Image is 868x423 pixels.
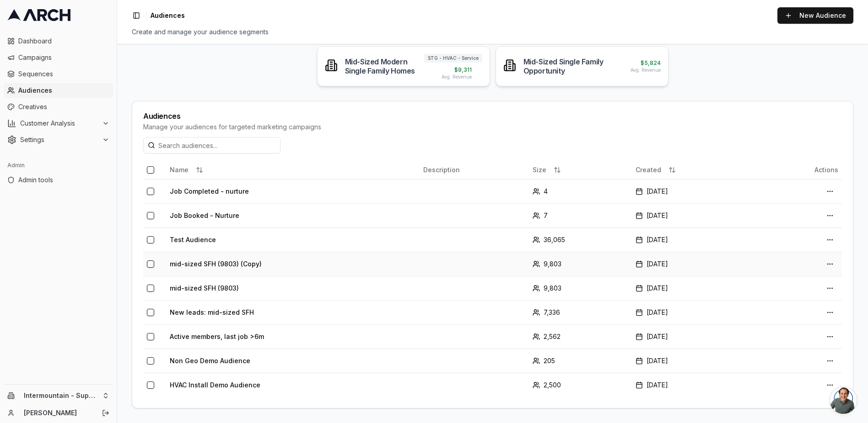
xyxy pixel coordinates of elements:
div: [DATE] [636,284,760,293]
div: [DATE] [636,356,760,365]
a: New Audience [777,7,853,24]
span: Settings [20,135,98,144]
a: Campaigns [4,50,113,65]
td: Job Completed - nurture [166,179,420,203]
td: mid-sized SFH (9803) [166,276,420,300]
div: [DATE] [636,381,760,390]
td: Job Booked - Nurture [166,203,420,227]
div: Created [636,163,760,177]
div: Create and manage your audience segments [132,27,853,37]
div: [DATE] [636,211,760,220]
div: 2,562 [533,332,628,341]
div: 7,336 [533,308,628,317]
div: Admin [4,158,113,173]
div: [DATE] [636,308,760,317]
div: Manage your audiences for targeted marketing campaigns [143,122,842,132]
a: Open chat [830,386,857,414]
span: Dashboard [18,37,109,46]
span: $ 9,311 [454,66,472,74]
span: Avg. Revenue [631,67,661,74]
th: Actions [764,161,842,179]
span: Creatives [18,102,109,111]
th: Description [420,161,529,179]
nav: breadcrumb [151,11,185,20]
span: Admin tools [18,175,109,185]
td: mid-sized SFH (9803) (Copy) [166,252,420,276]
div: 4 [533,187,628,196]
span: Audiences [18,86,109,95]
div: [DATE] [636,187,760,196]
button: Log out [99,407,112,419]
td: Test Audience [166,227,420,252]
a: Creatives [4,100,113,114]
button: Customer Analysis [4,116,113,131]
div: Name [170,163,416,177]
div: [DATE] [636,235,760,244]
div: Audiences [143,112,842,120]
span: STG - HVAC - Service [424,54,482,63]
input: Search audiences... [143,137,280,153]
td: Non Geo Demo Audience [166,349,420,373]
a: Dashboard [4,34,113,48]
div: Size [533,163,628,177]
span: Avg. Revenue [442,74,472,80]
span: Customer Analysis [20,119,98,128]
div: 9,803 [533,284,628,293]
span: $ 5,824 [641,59,661,67]
a: [PERSON_NAME] [24,408,92,418]
span: Campaigns [18,53,109,62]
td: New leads: mid-sized SFH [166,300,420,324]
span: Sequences [18,69,109,79]
a: Admin tools [4,173,113,187]
td: Active members, last job >6m [166,324,420,349]
div: [DATE] [636,259,760,269]
button: Settings [4,132,113,147]
td: HVAC Install Demo Audience [166,373,420,397]
span: Audiences [151,11,185,20]
div: 7 [533,211,628,220]
div: 9,803 [533,259,628,269]
div: Mid-Sized Modern Single Family Homes [345,57,424,75]
div: 36,065 [533,235,628,244]
div: Mid-Sized Single Family Opportunity [523,57,623,75]
a: Audiences [4,83,113,98]
button: Intermountain - Superior Water & Air [4,388,113,403]
span: Intermountain - Superior Water & Air [24,391,98,400]
div: [DATE] [636,332,760,341]
div: 205 [533,356,628,365]
a: Sequences [4,67,113,81]
div: 2,500 [533,381,628,390]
